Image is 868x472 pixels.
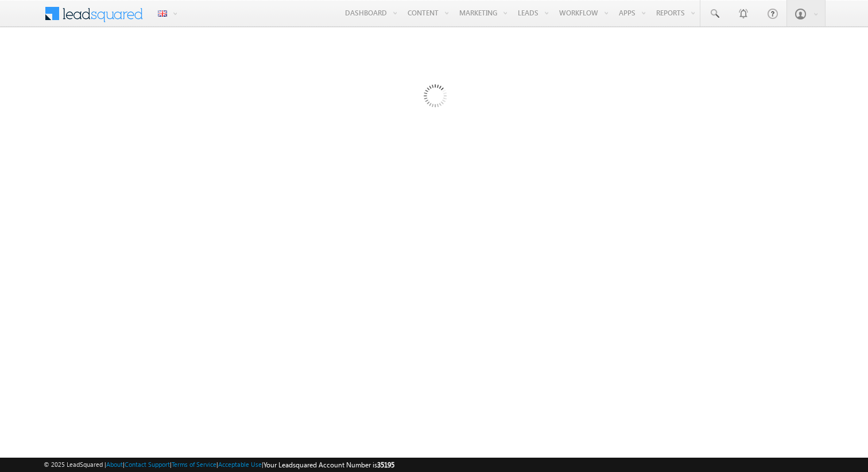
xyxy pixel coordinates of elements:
span: Your Leadsquared Account Number is [263,461,394,469]
a: About [106,461,123,468]
a: Acceptable Use [218,461,262,468]
img: Loading... [375,38,494,157]
span: 35195 [377,461,394,469]
span: © 2025 LeadSquared | | | | | [44,459,394,470]
a: Terms of Service [172,461,216,468]
a: Contact Support [125,461,170,468]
